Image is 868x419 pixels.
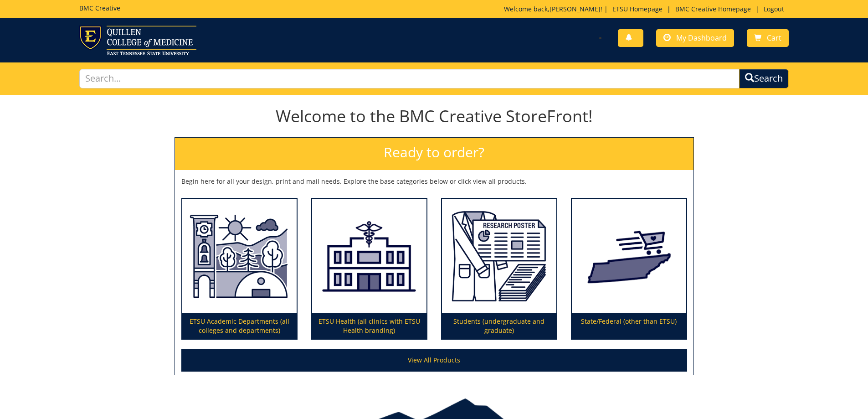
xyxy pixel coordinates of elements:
a: ETSU Academic Departments (all colleges and departments) [182,199,297,339]
span: Cart [767,33,781,43]
a: My Dashboard [656,29,734,47]
h5: BMC Creative [79,5,120,11]
a: [PERSON_NAME] [550,5,601,13]
img: ETSU Health (all clinics with ETSU Health branding) [312,199,426,314]
a: View All Products [181,349,687,372]
p: Welcome back, ! | | | [504,5,789,14]
button: Search [739,69,789,88]
p: Begin here for all your design, print and mail needs. Explore the base categories below or click ... [181,177,687,186]
a: State/Federal (other than ETSU) [572,199,686,339]
a: ETSU Homepage [608,5,667,13]
p: Students (undergraduate and graduate) [442,313,556,339]
a: Students (undergraduate and graduate) [442,199,556,339]
img: Students (undergraduate and graduate) [442,199,556,314]
h1: Welcome to the BMC Creative StoreFront! [175,107,694,125]
a: Logout [759,5,789,13]
img: ETSU Academic Departments (all colleges and departments) [182,199,297,314]
a: Cart [747,29,789,47]
p: ETSU Academic Departments (all colleges and departments) [182,313,297,339]
p: ETSU Health (all clinics with ETSU Health branding) [312,313,426,339]
h2: Ready to order? [175,138,693,170]
a: ETSU Health (all clinics with ETSU Health branding) [312,199,426,339]
p: State/Federal (other than ETSU) [572,313,686,339]
input: Search... [79,69,740,88]
a: BMC Creative Homepage [671,5,755,13]
img: ETSU logo [79,26,196,55]
span: My Dashboard [676,33,727,43]
img: State/Federal (other than ETSU) [572,199,686,314]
